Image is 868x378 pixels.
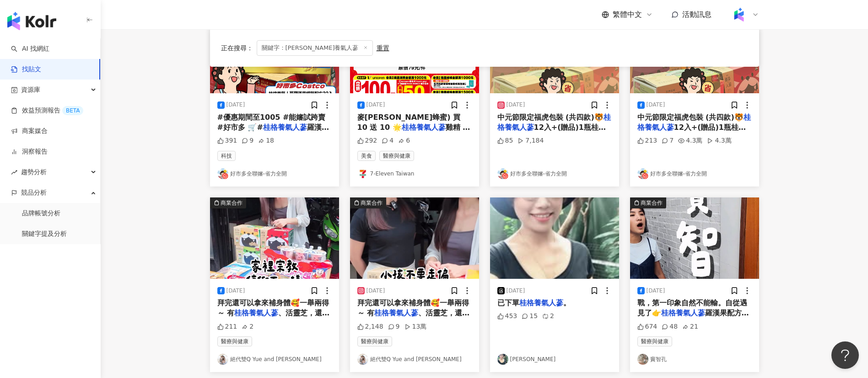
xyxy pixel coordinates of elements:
mark: 桂格養氣人蔘 [402,123,446,132]
div: 2 [242,322,253,331]
div: 商業合作 [361,198,383,208]
div: 4.3萬 [678,136,702,145]
img: KOL Avatar [637,168,648,179]
img: post-image [630,197,759,279]
div: 85 [497,136,513,145]
span: 中元節限定福虎包裝 (共四款) ​ 🐯 [497,113,604,122]
iframe: Help Scout Beacon - Open [831,341,859,369]
mark: 桂格養氣人蔘 [263,123,307,132]
mark: 桂格養氣人蔘 [374,309,418,317]
span: 活動訊息 [682,10,712,19]
a: 商案媒合 [11,127,48,136]
img: KOL Avatar [497,354,508,365]
span: 。 [563,298,571,307]
img: KOL Avatar [357,168,368,179]
div: 7,184 [518,136,544,145]
a: KOL Avatar7-Eleven Taiwan [357,168,472,179]
div: [DATE] [507,101,525,109]
img: KOL Avatar [217,168,228,179]
mark: 桂格養氣人蔘 [497,113,611,132]
div: [DATE] [226,101,245,109]
div: [DATE] [647,101,665,109]
a: KOL Avatar絕代雙Q Yue and [PERSON_NAME] [217,354,332,365]
div: 213 [637,136,658,145]
img: KOL Avatar [497,168,508,179]
div: 9 [242,136,253,145]
div: 7 [662,136,674,145]
a: KOL Avatar[PERSON_NAME] [497,354,612,365]
div: 6 [398,136,410,145]
mark: 桂格養氣人蔘 [234,309,278,317]
span: 醫療與健康 [379,151,414,161]
span: 科技 [217,151,236,161]
div: 13萬 [404,322,427,331]
div: 453 [497,312,518,321]
div: 292 [357,136,377,145]
div: [DATE] [507,287,525,295]
a: 效益預測報告BETA [11,106,83,115]
a: 找貼文 [11,65,41,74]
span: 趨勢分析 [21,162,47,182]
img: KOL Avatar [357,354,368,365]
div: 211 [217,322,237,331]
span: 拜完還可以拿來補身體🥰一舉兩得～ 有 [217,298,329,317]
div: 48 [662,322,678,331]
div: 21 [682,322,698,331]
div: [DATE] [647,287,665,295]
button: 商業合作 [210,197,339,279]
mark: 桂格養氣人蔘 [519,298,563,307]
div: 重置 [377,44,389,52]
span: 競品分析 [21,182,47,203]
div: 商業合作 [221,198,243,208]
a: 關鍵字提及分析 [22,229,67,239]
img: post-image [350,197,479,279]
div: 391 [217,136,237,145]
span: 麥[PERSON_NAME]蜂蜜) 買 10 送 10 🌟 [357,113,461,132]
div: 4 [382,136,394,145]
mark: 桂格養氣人蔘 [661,309,705,317]
img: post-image [490,197,619,279]
span: 12入+(贈品)1瓶桂格全效 [637,123,746,142]
img: post-image [210,197,339,279]
img: KOL Avatar [217,354,228,365]
span: 12入+(贈品)1瓶桂格全效 [497,123,606,142]
a: KOL Avatar好市多全聯嬸-省力全開 [217,168,332,179]
a: KOL Avatar好市多全聯嬸-省力全開 [497,168,612,179]
div: [DATE] [367,287,385,295]
button: 商業合作 [350,197,479,279]
div: 4.3萬 [707,136,731,145]
a: searchAI 找網紅 [11,44,49,53]
div: 2 [542,312,554,321]
div: 674 [637,322,658,331]
div: 15 [522,312,538,321]
img: KOL Avatar [637,354,648,365]
span: 戰，第一印象自然不能輸。自從遇見了👉 [637,298,747,317]
img: Kolr%20app%20icon%20%281%29.png [730,6,748,23]
div: [DATE] [367,101,385,109]
span: 已下單 [497,298,519,307]
mark: 桂格養氣人蔘 [637,113,751,132]
div: [DATE] [226,287,245,295]
span: 正在搜尋 ： [221,44,253,52]
span: 醫療與健康 [357,336,392,346]
div: 9 [388,322,400,331]
span: 醫療與健康 [637,336,672,346]
span: 資源庫 [21,80,40,100]
span: 繁體中文 [613,10,642,20]
span: rise [11,169,17,176]
span: 關鍵字：[PERSON_NAME]養氣人蔘 [257,40,373,56]
div: 18 [258,136,274,145]
span: 美食 [357,151,376,161]
a: KOL Avatar好市多全聯嬸-省力全開 [637,168,752,179]
div: 商業合作 [641,198,663,208]
span: 中元節限定福虎包裝 (共四款) ​ 🐯 [637,113,744,122]
a: KOL Avatar絕代雙Q Yue and [PERSON_NAME] [357,354,472,365]
img: logo [7,12,56,30]
span: 醫療與健康 [217,336,252,346]
span: 拜完還可以拿來補身體🥰一舉兩得～ 有 [357,298,469,317]
a: 品牌帳號分析 [22,209,60,218]
div: 2,148 [357,322,383,331]
span: #優惠期間至1005 #能嬸試跨賣 #好市多 🛒# [217,113,326,132]
a: KOL Avatar竇智孔 [637,354,752,365]
a: 洞察報告 [11,147,48,156]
